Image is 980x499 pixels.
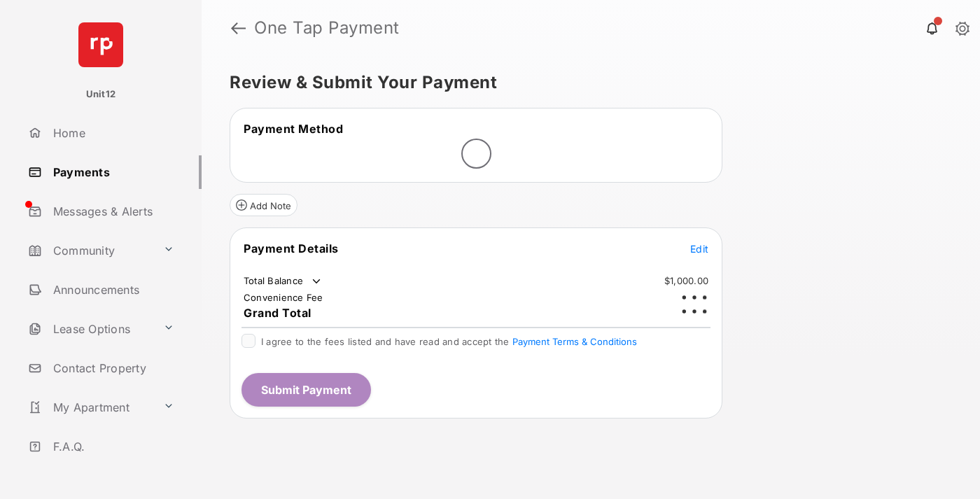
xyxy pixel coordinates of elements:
[664,274,709,287] td: $1,000.00
[22,430,202,463] a: F.A.Q.
[230,74,941,91] h5: Review & Submit Your Payment
[22,195,202,228] a: Messages & Alerts
[22,116,202,150] a: Home
[86,87,116,101] p: Unit12
[22,391,157,424] a: My Apartment
[22,234,157,267] a: Community
[243,274,323,288] td: Total Balance
[22,273,202,307] a: Announcements
[243,291,324,304] td: Convenience Fee
[241,373,371,407] button: Submit Payment
[244,306,311,320] span: Grand Total
[230,194,297,216] button: Add Note
[22,155,202,189] a: Payments
[244,241,339,255] span: Payment Details
[22,312,157,346] a: Lease Options
[690,243,708,255] span: Edit
[244,122,343,136] span: Payment Method
[22,351,202,385] a: Contact Property
[78,22,123,67] img: svg+xml;base64,PHN2ZyB4bWxucz0iaHR0cDovL3d3dy53My5vcmcvMjAwMC9zdmciIHdpZHRoPSI2NCIgaGVpZ2h0PSI2NC...
[261,336,637,347] span: I agree to the fees listed and have read and accept the
[690,241,708,255] button: Edit
[512,336,637,347] button: I agree to the fees listed and have read and accept the
[254,20,400,36] strong: One Tap Payment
